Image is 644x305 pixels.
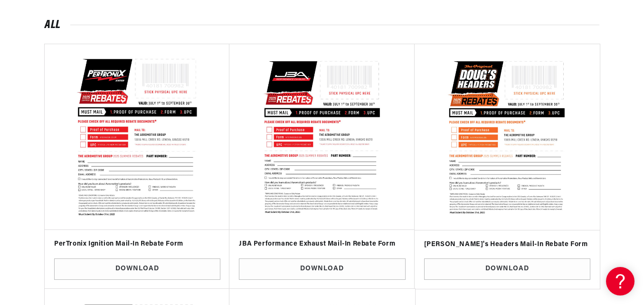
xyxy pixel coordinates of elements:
[52,51,223,223] img: PerTronix Ignition Mail-In Rebate Form
[54,239,220,249] h3: PerTronix Ignition Mail-In Rebate Form
[54,258,220,280] a: Download
[239,258,405,280] a: Download
[424,258,590,280] a: Download
[239,54,405,220] img: JBA Performance Exhaust Mail-In Rebate Form
[424,54,590,220] img: Doug's Headers Mail-In Rebate Form
[239,239,405,249] h3: JBA Performance Exhaust Mail-In Rebate Form
[45,20,599,30] h2: All
[424,240,590,249] h3: [PERSON_NAME]'s Headers Mail-In Rebate Form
